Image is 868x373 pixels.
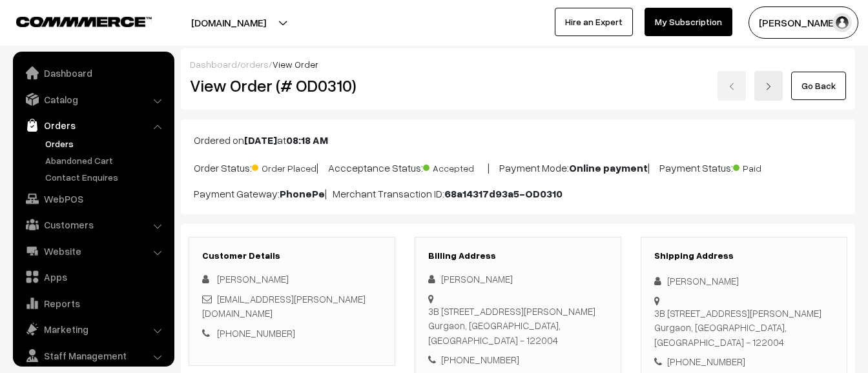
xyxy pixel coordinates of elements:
[240,59,269,70] a: orders
[555,8,633,36] a: Hire an Expert
[217,327,295,339] a: [PHONE_NUMBER]
[428,250,608,261] h3: Billing Address
[244,134,277,146] b: [DATE]
[428,352,608,367] div: [PHONE_NUMBER]
[654,306,834,350] div: 3B [STREET_ADDRESS][PERSON_NAME] Gurgaon, [GEOGRAPHIC_DATA], [GEOGRAPHIC_DATA] - 122004
[280,187,325,200] b: PhonePe
[654,250,834,261] h3: Shipping Address
[42,170,170,184] a: Contact Enquires
[42,137,170,150] a: Orders
[194,132,842,148] p: Ordered on at
[16,17,152,26] img: COMMMERCE
[16,187,170,210] a: WebPOS
[202,293,366,319] a: [EMAIL_ADDRESS][PERSON_NAME][DOMAIN_NAME]
[217,273,289,285] span: [PERSON_NAME]
[190,59,237,70] a: Dashboard
[791,72,846,100] a: Go Back
[194,158,842,176] p: Order Status: | Accceptance Status: | Payment Mode: | Payment Status:
[765,83,772,90] img: right-arrow.png
[569,161,648,174] b: Online payment
[16,265,170,288] a: Apps
[16,292,170,315] a: Reports
[190,76,396,96] h2: View Order (# OD0310)
[832,13,852,32] img: user
[286,134,328,146] b: 08:18 AM
[252,158,316,175] span: Order Placed
[444,187,563,200] b: 68a14317d93a5-OD0310
[654,354,834,369] div: [PHONE_NUMBER]
[194,186,842,201] p: Payment Gateway: | Merchant Transaction ID:
[146,6,311,39] button: [DOMAIN_NAME]
[645,8,732,36] a: My Subscription
[42,154,170,167] a: Abandoned Cart
[16,61,170,85] a: Dashboard
[273,59,318,70] span: View Order
[423,158,488,175] span: Accepted
[16,239,170,263] a: Website
[190,57,846,71] div: / /
[16,213,170,236] a: Customers
[733,158,798,175] span: Paid
[428,272,608,287] div: [PERSON_NAME]
[202,250,382,261] h3: Customer Details
[16,114,170,137] a: Orders
[16,318,170,341] a: Marketing
[749,6,858,39] button: [PERSON_NAME]
[428,304,608,348] div: 3B [STREET_ADDRESS][PERSON_NAME] Gurgaon, [GEOGRAPHIC_DATA], [GEOGRAPHIC_DATA] - 122004
[16,344,170,367] a: Staff Management
[16,88,170,111] a: Catalog
[16,13,129,28] a: COMMMERCE
[654,274,834,288] div: [PERSON_NAME]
